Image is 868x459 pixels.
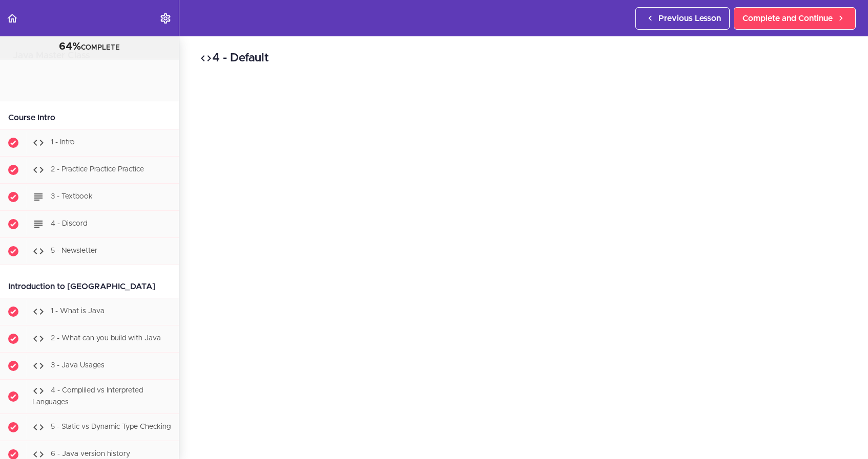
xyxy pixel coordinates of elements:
[51,450,130,457] span: 6 - Java version history
[742,12,833,25] span: Complete and Continue
[51,423,171,430] span: 5 - Static vs Dynamic Type Checking
[200,50,848,67] h2: 4 - Default
[51,335,161,342] span: 2 - What can you build with Java
[6,12,18,25] svg: Back to course curriculum
[734,7,856,30] a: Complete and Continue
[32,387,143,406] span: 4 - Compliled vs Interpreted Languages
[51,139,75,146] span: 1 - Intro
[51,193,93,200] span: 3 - Textbook
[51,247,97,254] span: 5 - Newsletter
[635,7,730,30] a: Previous Lesson
[59,41,81,52] span: 64%
[658,12,721,25] span: Previous Lesson
[159,12,172,25] svg: Settings Menu
[51,166,144,173] span: 2 - Practice Practice Practice
[13,40,166,54] div: COMPLETE
[51,362,105,369] span: 3 - Java Usages
[51,308,105,315] span: 1 - What is Java
[51,220,87,227] span: 4 - Discord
